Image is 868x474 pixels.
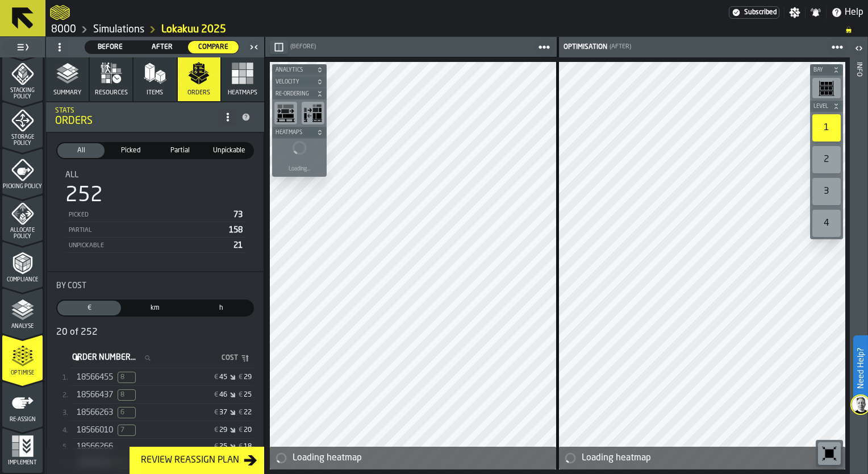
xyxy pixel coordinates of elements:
[56,161,254,262] div: stat-All
[118,372,136,383] span: Unpickable Lines
[244,443,252,451] div: 18
[244,391,252,399] div: 25
[820,444,838,463] svg: Reset zoom and position
[204,354,238,362] span: Cost
[130,447,264,474] button: button-Review Reassign Plan
[193,42,234,52] span: Compare
[118,389,136,401] span: Unpickable Lines
[77,442,113,451] span: 18566266
[239,443,243,451] span: €
[810,144,843,176] div: button-toolbar-undefined
[55,115,219,127] div: Orders
[854,336,867,400] label: Need Help?
[72,353,136,362] span: label
[2,381,43,427] li: menu Re-assign
[68,242,229,250] div: Unpickable
[70,351,160,365] input: label
[156,143,203,158] div: thumb
[244,426,252,434] div: 20
[729,6,779,19] div: Menu Subscription
[70,439,254,454] div: StatList-item-[object Object]
[811,67,831,73] span: Bay
[2,288,43,334] li: menu Analyse
[206,143,253,158] div: thumb
[219,443,227,451] div: 25
[228,89,257,97] span: Heatmaps
[57,301,121,315] div: thumb
[273,79,314,85] span: Velocity
[277,104,295,122] svg: show triggered reorders heatmap
[65,222,245,238] div: StatList-item-Partial
[233,242,243,250] span: 21
[107,143,154,158] div: thumb
[118,425,136,436] span: Unpickable Lines
[272,444,336,467] a: logo-header
[2,88,43,100] span: Stacking Policy
[70,368,254,386] div: StatList-item-[object Object]
[65,238,245,253] div: StatList-item-Unpickable
[77,426,113,435] span: 18566010
[85,41,136,53] div: thumb
[239,391,243,399] span: €
[106,142,155,159] label: button-switch-multi-Picked (73)
[784,7,805,18] label: button-toggle-Settings
[810,207,843,239] div: button-toolbar-undefined
[2,195,43,240] li: menu Allocate Policy
[2,39,43,55] label: button-toggle-Toggle Full Menu
[246,40,262,54] label: button-toggle-Close me
[137,41,187,53] div: thumb
[855,60,863,471] div: Info
[2,460,43,466] span: Implement
[244,373,252,381] div: 29
[136,40,188,54] label: button-switch-multi-After
[812,146,841,173] div: 2
[816,440,843,467] div: button-toolbar-undefined
[2,55,43,101] li: menu Stacking Policy
[272,99,299,127] div: button-toolbar-undefined
[90,42,131,52] span: Before
[2,323,43,330] span: Analyse
[53,89,81,97] span: Summary
[155,142,205,159] label: button-switch-multi-Partial (158)
[219,391,227,399] div: 46
[845,6,863,19] span: Help
[187,40,239,54] label: button-switch-multi-Compare
[233,211,243,219] span: 73
[126,303,185,313] span: km
[272,88,327,99] button: button-
[273,130,314,136] span: Heatmaps
[77,390,113,400] span: 18566437
[561,43,607,51] div: Optimisation
[141,42,183,52] span: After
[214,373,218,381] span: €
[161,23,226,36] a: link-to-/wh/i/b2e041e4-2753-4086-a82a-958e8abdd2c7/simulations/06ae75b9-b307-411a-94ac-9c77965144ee
[85,40,136,54] label: button-switch-multi-Before
[851,39,867,60] label: button-toggle-Open
[582,451,841,465] div: Loading heatmap
[68,211,229,219] div: Picked
[77,373,113,382] span: 18566455
[270,40,288,54] button: button-
[229,226,243,234] span: 158
[2,242,43,287] li: menu Compliance
[123,301,187,315] div: thumb
[744,9,777,16] span: Subscribed
[812,178,841,205] div: 3
[50,2,70,23] a: logo-header
[559,447,845,469] div: alert-Loading heatmap
[56,142,106,159] label: button-switch-multi-All (252)
[65,171,78,180] span: All
[187,89,210,97] span: Orders
[2,417,43,423] span: Re-assign
[2,134,43,147] span: Storage Policy
[56,326,254,339] div: 20 of 252
[214,391,218,399] span: €
[214,409,218,417] span: €
[188,300,254,317] label: button-switch-multi-Time
[810,112,843,144] div: button-toolbar-undefined
[65,171,245,180] div: Title
[51,23,76,36] a: link-to-/wh/i/b2e041e4-2753-4086-a82a-958e8abdd2c7
[109,145,152,156] span: Picked
[219,426,227,434] div: 29
[272,127,327,138] button: button-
